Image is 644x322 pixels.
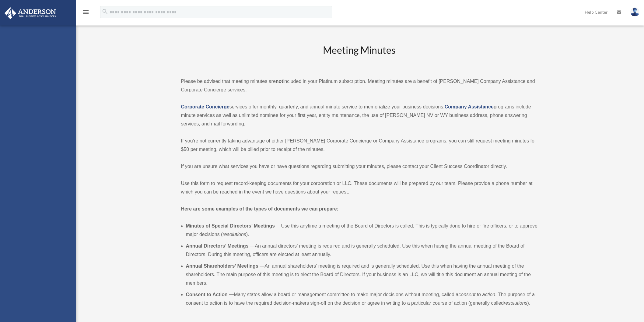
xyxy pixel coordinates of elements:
[181,103,538,128] p: services offer monthly, quarterly, and annual minute service to memorialize your business decisio...
[630,8,639,16] img: User Pic
[482,292,495,297] em: action
[186,263,265,269] b: Annual Shareholders’ Meetings —
[186,222,538,239] li: Use this anytime a meeting of the Board of Directors is called. This is typically done to hire or...
[186,242,538,259] li: An annual directors’ meeting is required and is generally scheduled. Use this when having the ann...
[3,7,58,19] img: Anderson Advisors Platinum Portal
[222,232,246,237] em: resolutions
[181,206,339,211] strong: Here are some examples of the types of documents we can prepare:
[504,300,527,306] em: resolutions
[181,43,538,69] h2: Meeting Minutes
[186,262,538,287] li: An annual shareholders’ meeting is required and is generally scheduled. Use this when having the ...
[186,223,281,228] b: Minutes of Special Directors’ Meetings —
[82,9,89,16] i: menu
[181,137,538,154] p: If you’re not currently taking advantage of either [PERSON_NAME] Corporate Concierge or Company A...
[181,179,538,196] p: Use this form to request record-keeping documents for your corporation or LLC. These documents wi...
[102,8,108,15] i: search
[181,162,538,171] p: If you are unsure what services you have or have questions regarding submitting your minutes, ple...
[181,104,229,109] a: Corporate Concierge
[186,290,538,307] li: Many states allow a board or management committee to make major decisions without meeting, called...
[458,292,481,297] em: consent to
[186,292,234,297] b: Consent to Action —
[82,11,89,16] a: menu
[445,104,494,109] a: Company Assistance
[181,77,538,94] p: Please be advised that meeting minutes are included in your Platinum subscription. Meeting minute...
[186,243,255,248] b: Annual Directors’ Meetings —
[276,79,283,84] strong: not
